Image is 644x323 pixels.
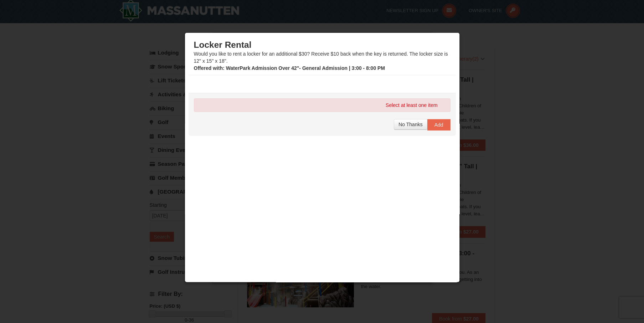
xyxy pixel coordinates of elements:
[427,119,450,130] button: Add
[194,40,450,50] h3: Locker Rental
[194,65,385,71] strong: : WaterPark Admission Over 42"- General Admission | 3:00 - 8:00 PM
[398,122,422,127] span: No Thanks
[394,119,427,130] button: No Thanks
[194,65,223,71] span: Offered with
[194,98,450,112] div: Select at least one item
[434,122,443,128] span: Add
[194,40,450,72] div: Would you like to rent a locker for an additional $30? Receive $10 back when the key is returned....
